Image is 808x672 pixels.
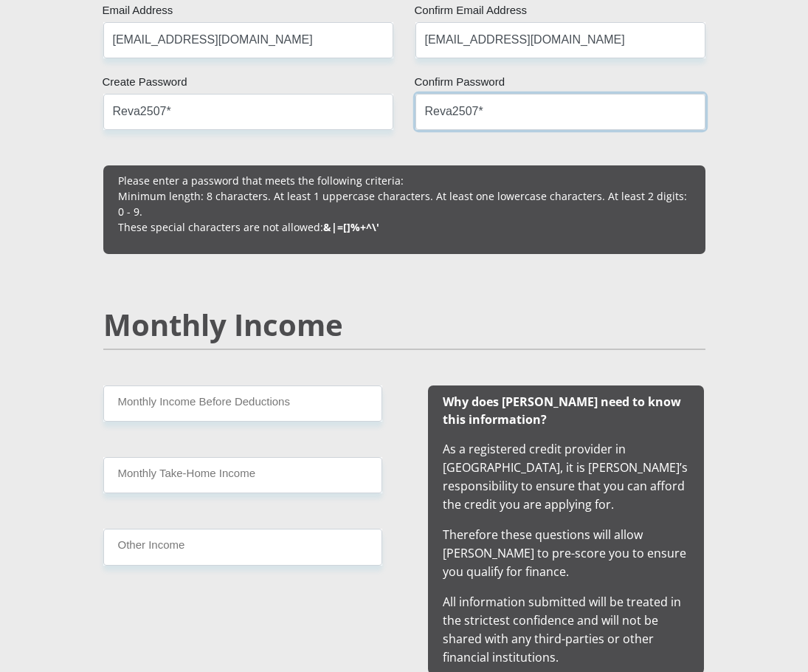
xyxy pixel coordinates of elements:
[103,457,382,493] input: Monthly Take Home Income
[415,94,705,130] input: Confirm Password
[443,393,689,665] span: As a registered credit provider in [GEOGRAPHIC_DATA], it is [PERSON_NAME]’s responsibility to ens...
[103,22,393,58] input: Email Address
[323,220,379,234] b: &|=[]%+^\'
[443,394,681,428] b: Why does [PERSON_NAME] need to know this information?
[103,94,393,130] input: Create Password
[103,385,382,422] input: Monthly Income Before Deductions
[118,173,691,235] p: Please enter a password that meets the following criteria: Minimum length: 8 characters. At least...
[103,307,705,343] h2: Monthly Income
[415,22,705,58] input: Confirm Email Address
[103,529,382,565] input: Other Income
